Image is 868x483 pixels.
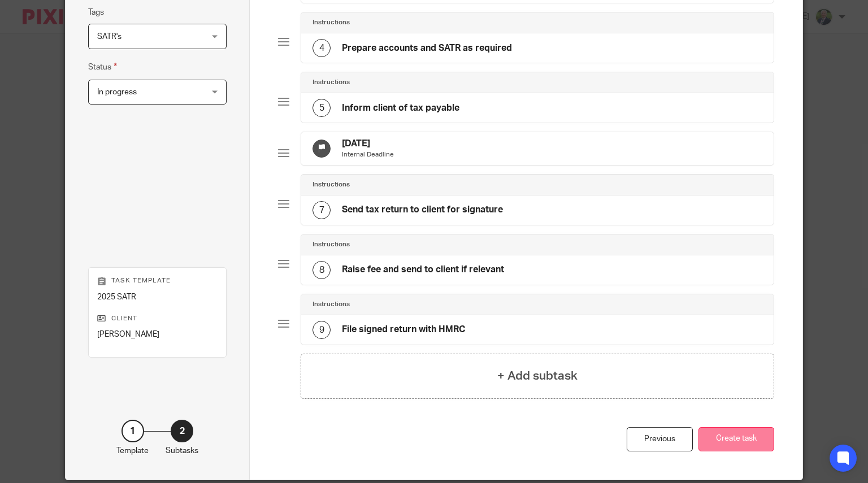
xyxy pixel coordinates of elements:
[97,33,121,41] span: SATR's
[342,138,394,150] h4: [DATE]
[342,264,504,276] h4: Raise fee and send to client if relevant
[497,367,578,385] h4: + Add subtask
[313,39,331,57] div: 4
[342,204,503,216] h4: Send tax return to client for signature
[97,88,137,96] span: In progress
[97,329,218,340] p: [PERSON_NAME]
[313,321,331,339] div: 9
[342,42,512,54] h4: Prepare accounts and SATR as required
[342,150,394,159] p: Internal Deadline
[171,420,193,442] div: 2
[121,420,144,442] div: 1
[313,240,350,249] h4: Instructions
[97,314,218,323] p: Client
[166,445,198,456] p: Subtasks
[313,99,331,117] div: 5
[698,427,774,451] button: Create task
[342,102,459,114] h4: Inform client of tax payable
[313,261,331,279] div: 8
[313,300,350,309] h4: Instructions
[97,291,218,303] p: 2025 SATR
[313,18,350,27] h4: Instructions
[313,201,331,219] div: 7
[97,276,218,285] p: Task template
[88,7,104,18] label: Tags
[627,427,693,451] div: Previous
[313,78,350,87] h4: Instructions
[313,180,350,189] h4: Instructions
[342,324,465,336] h4: File signed return with HMRC
[88,60,117,73] label: Status
[116,445,149,456] p: Template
